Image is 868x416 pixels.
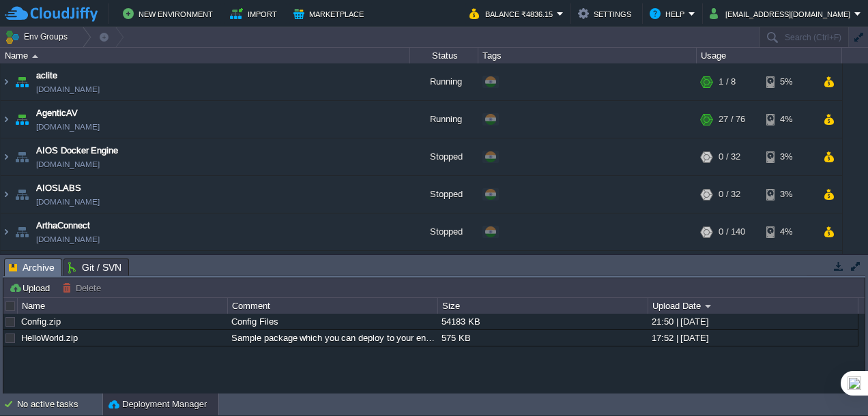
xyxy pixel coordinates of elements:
[9,259,55,276] span: Archive
[719,251,745,288] div: 17 / 76
[710,5,854,22] button: [EMAIL_ADDRESS][DOMAIN_NAME]
[36,158,100,171] a: [DOMAIN_NAME]
[1,48,409,63] div: Name
[649,298,858,314] div: Upload Date
[68,259,121,276] span: Git / SVN
[479,48,696,63] div: Tags
[1,101,12,138] img: AMDAwAAAACH5BAEAAAAALAAAAAABAAEAAAICRAEAOw==
[1,251,12,288] img: AMDAwAAAACH5BAEAAAAALAAAAAABAAEAAAICRAEAOw==
[229,298,437,314] div: Comment
[36,83,100,96] span: [DOMAIN_NAME]
[5,5,98,23] img: CloudJiffy
[648,330,857,346] div: 17:52 | [DATE]
[766,251,811,288] div: 3%
[12,138,31,175] img: AMDAwAAAACH5BAEAAAAALAAAAAABAAEAAAICRAEAOw==
[719,213,745,250] div: 0 / 140
[1,176,12,213] img: AMDAwAAAACH5BAEAAAAALAAAAAABAAEAAAICRAEAOw==
[12,251,31,288] img: AMDAwAAAACH5BAEAAAAALAAAAAABAAEAAAICRAEAOw==
[439,298,648,314] div: Size
[766,176,811,213] div: 3%
[36,233,100,246] a: [DOMAIN_NAME]
[36,195,100,209] a: [DOMAIN_NAME]
[1,63,12,100] img: AMDAwAAAACH5BAEAAAAALAAAAAABAAEAAAICRAEAOw==
[1,213,12,250] img: AMDAwAAAACH5BAEAAAAALAAAAAABAAEAAAICRAEAOw==
[18,298,227,314] div: Name
[411,48,478,63] div: Status
[410,176,478,213] div: Stopped
[228,330,437,346] div: Sample package which you can deploy to your environment. Feel free to delete and upload a package...
[578,5,635,22] button: Settings
[12,63,31,100] img: AMDAwAAAACH5BAEAAAAALAAAAAABAAEAAAICRAEAOw==
[650,5,689,22] button: Help
[32,55,38,58] img: AMDAwAAAACH5BAEAAAAALAAAAAABAAEAAAICRAEAOw==
[36,69,57,83] a: aclite
[766,101,811,138] div: 4%
[9,282,54,294] button: Upload
[230,5,281,22] button: Import
[5,27,72,46] button: Env Groups
[12,176,31,213] img: AMDAwAAAACH5BAEAAAAALAAAAAABAAEAAAICRAEAOw==
[469,5,557,22] button: Balance ₹4836.15
[228,314,437,329] div: Config Files
[766,138,811,175] div: 3%
[719,101,745,138] div: 27 / 76
[697,48,841,63] div: Usage
[293,5,368,22] button: Marketplace
[1,138,12,175] img: AMDAwAAAACH5BAEAAAAALAAAAAABAAEAAAICRAEAOw==
[410,138,478,175] div: Stopped
[21,333,78,343] a: HelloWorld.zip
[719,63,736,100] div: 1 / 8
[12,213,31,250] img: AMDAwAAAACH5BAEAAAAALAAAAAABAAEAAAICRAEAOw==
[36,144,118,158] a: AIOS Docker Engine
[410,251,478,288] div: Running
[766,63,811,100] div: 5%
[17,393,102,415] div: No active tasks
[438,314,647,329] div: 54183 KB
[36,106,78,120] a: AgenticAV
[410,101,478,138] div: Running
[36,219,90,233] a: ArthaConnect
[123,5,217,22] button: New Environment
[648,314,857,329] div: 21:50 | [DATE]
[766,213,811,250] div: 4%
[438,330,647,346] div: 575 KB
[719,176,740,213] div: 0 / 32
[719,138,740,175] div: 0 / 32
[108,398,207,411] button: Deployment Manager
[12,101,31,138] img: AMDAwAAAACH5BAEAAAAALAAAAAABAAEAAAICRAEAOw==
[21,316,61,327] a: Config.zip
[36,181,81,195] a: AIOSLABS
[410,213,478,250] div: Stopped
[62,282,105,294] button: Delete
[410,63,478,100] div: Running
[36,120,100,134] a: [DOMAIN_NAME]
